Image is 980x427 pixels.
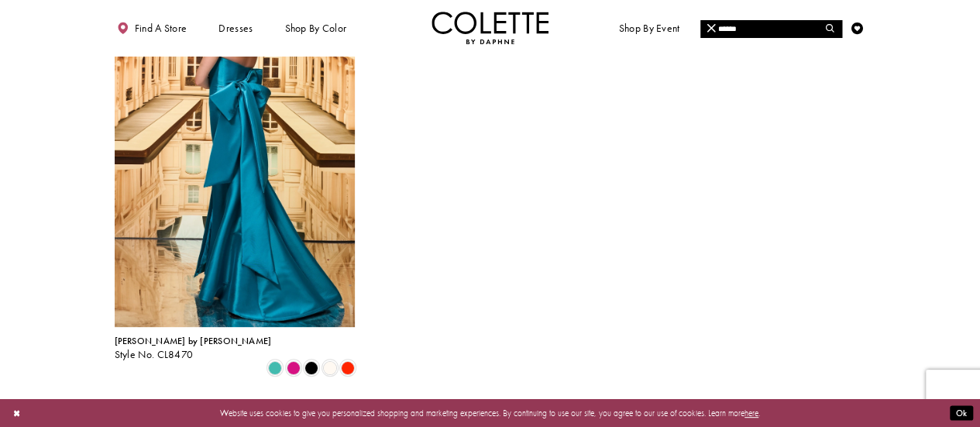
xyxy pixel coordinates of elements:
[950,406,973,421] button: Submit Dialog
[823,12,841,44] a: Toggle search
[848,12,866,44] a: Check Wishlist
[84,405,896,421] p: Website uses cookies to give you personalized shopping and marketing experiences. By continuing t...
[115,12,190,44] a: Find a store
[616,12,683,44] span: Shop By Event
[115,348,194,361] span: Style No. CL8470
[432,12,549,44] img: Colette by Daphne
[744,408,758,418] a: here
[115,335,272,347] span: [PERSON_NAME] by [PERSON_NAME]
[432,12,549,44] a: Visit Home Page
[7,403,26,424] button: Close Dialog
[709,12,797,44] a: Meet the designer
[135,22,187,34] span: Find a store
[323,360,337,374] i: Diamond White
[284,22,346,34] span: Shop by color
[282,12,349,44] span: Shop by color
[819,20,842,38] button: Submit Search
[619,22,680,34] span: Shop By Event
[287,360,301,374] i: Fuchsia
[218,22,253,34] span: Dresses
[700,20,841,38] input: Search
[341,360,355,374] i: Scarlet
[215,12,256,44] span: Dresses
[115,336,272,361] div: Colette by Daphne Style No. CL8470
[700,20,842,38] div: Search form
[700,20,724,38] button: Close Search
